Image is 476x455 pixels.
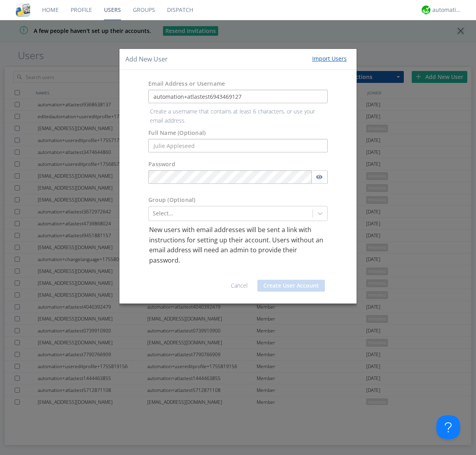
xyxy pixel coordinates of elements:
input: Julie Appleseed [148,139,328,152]
label: Group (Optional) [148,196,195,204]
label: Password [148,160,175,168]
p: Create a username that contains at least 6 characters, or use your email address. [144,108,332,125]
img: d2d01cd9b4174d08988066c6d424eccd [422,6,430,14]
a: Cancel [231,282,248,289]
div: automation+atlas [432,6,462,14]
div: Import Users [312,55,347,63]
label: Full Name (Optional) [148,129,205,137]
label: Email Address or Username [148,80,225,88]
button: Create User Account [257,280,325,292]
p: New users with email addresses will be sent a link with instructions for setting up their account... [149,225,327,265]
img: cddb5a64eb264b2086981ab96f4c1ba7 [16,3,30,17]
h4: Add New User [125,55,168,64]
input: e.g. email@address.com, Housekeeping1 [148,90,328,104]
